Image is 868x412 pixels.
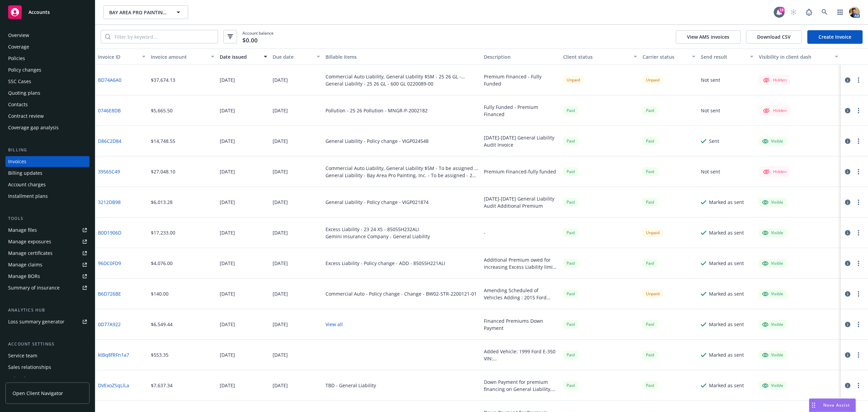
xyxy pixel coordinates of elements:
[220,199,235,206] div: [DATE]
[8,53,25,64] div: Policies
[643,137,657,145] div: Paid
[105,34,111,39] svg: Search
[325,321,343,328] button: View all
[643,106,657,115] span: Paid
[563,167,578,176] span: Paid
[563,76,584,84] div: Unpaid
[273,137,288,145] div: [DATE]
[8,30,29,41] div: Overview
[273,290,288,297] div: [DATE]
[151,321,173,328] div: $6,549.44
[220,321,235,328] div: [DATE]
[5,53,90,64] a: Policies
[220,382,235,389] div: [DATE]
[5,191,90,202] a: Installment plans
[701,76,720,83] div: Not sent
[220,168,235,175] div: [DATE]
[643,167,657,176] div: Paid
[778,7,785,13] div: 18
[98,229,121,236] a: B0D1906D
[8,362,51,373] div: Sales relationships
[563,351,578,359] div: Paid
[560,49,640,65] button: Client status
[8,99,28,110] div: Contacts
[5,64,90,75] a: Policy changes
[8,248,53,259] div: Manage certificates
[5,316,90,327] a: Loss summary generator
[151,199,173,206] div: $6,013.28
[762,260,783,266] div: Visible
[643,198,657,206] div: Paid
[787,5,800,19] a: Start snowing
[481,49,560,65] button: Description
[151,351,169,358] div: $553.35
[5,111,90,121] a: Contract review
[325,382,376,389] div: TBD - General Liability
[643,228,663,237] div: Unpaid
[5,373,90,384] a: Related accounts
[8,236,51,247] div: Manage exposures
[13,390,63,397] span: Open Client Navigator
[5,215,90,222] div: Tools
[325,172,479,179] div: General Liability - Bay Area Pro Painting, Inc. - To be assigned - 286 - BAY AREA PRO PAINTING, I...
[98,53,138,60] div: Invoice ID
[148,49,217,65] button: Invoice amount
[643,320,657,329] div: Paid
[220,107,235,114] div: [DATE]
[563,259,578,267] div: Paid
[5,99,90,110] a: Contacts
[484,168,556,175] div: Premium Financed-fully funded
[323,49,481,65] button: Billable items
[484,229,486,236] div: -
[5,341,90,348] div: Account settings
[5,147,90,153] div: Billing
[762,230,783,236] div: Visible
[220,229,235,236] div: [DATE]
[98,107,121,114] a: 0746E8DB
[325,73,479,80] div: Commercial Auto Liability, General Liability $5M - 25 26 GL - BEX09604927-01
[8,156,26,167] div: Invoices
[563,198,578,206] div: Paid
[746,30,802,44] button: Download CSV
[8,350,37,361] div: Service team
[273,351,288,358] div: [DATE]
[98,199,121,206] a: 3212DB98
[709,229,744,236] div: Marked as sent
[5,225,90,236] a: Manage files
[563,320,578,329] div: Paid
[8,88,40,98] div: Quoting plans
[563,137,578,145] div: Paid
[217,49,270,65] button: Date issued
[5,168,90,179] a: Billing updates
[809,399,818,412] div: Drag to move
[273,321,288,328] div: [DATE]
[643,259,657,267] span: Paid
[220,290,235,297] div: [DATE]
[484,104,558,118] div: Fully Funded - Premium Financed
[643,381,657,390] div: Paid
[109,9,168,16] span: BAY AREA PRO PAINTING, INC.
[5,362,90,373] a: Sales relationships
[5,3,90,22] a: Accounts
[325,233,430,240] div: Gemini Insurance Company - General Liability
[325,226,430,233] div: Excess Liability - 23 24 XS - 85055H232ALI
[325,290,477,297] div: Commercial Auto - Policy change - Change - BW02-STR-2200121-01
[151,229,175,236] div: $17,233.00
[8,373,47,384] div: Related accounts
[484,73,558,87] div: Premium Financed - Fully Funded
[807,30,863,44] a: Create Invoice
[8,41,29,52] div: Coverage
[273,76,288,83] div: [DATE]
[563,228,578,237] div: Paid
[220,260,235,267] div: [DATE]
[98,76,121,83] a: BD74A6A0
[709,290,744,297] div: Marked as sent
